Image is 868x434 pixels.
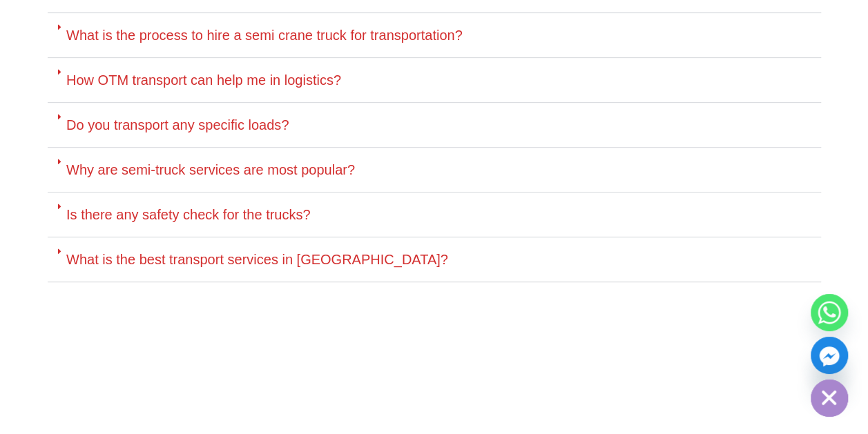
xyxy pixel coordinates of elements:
a: Do you transport any specific loads? [66,117,289,132]
div: Do you transport any specific loads? [48,103,821,148]
a: Is there any safety check for the trucks? [66,207,311,222]
div: What is the best transport services in [GEOGRAPHIC_DATA]? [48,237,821,282]
a: Why are semi-truck services are most popular? [66,162,355,177]
a: What is the process to hire a semi crane truck for transportation? [66,28,463,43]
div: Why are semi-truck services are most popular? [48,148,821,193]
div: Is there any safety check for the trucks? [48,193,821,237]
a: Whatsapp [811,294,848,331]
a: How OTM transport can help me in logistics? [66,72,341,88]
a: What is the best transport services in [GEOGRAPHIC_DATA]? [66,252,448,267]
div: How OTM transport can help me in logistics? [48,58,821,103]
div: What is the process to hire a semi crane truck for transportation? [48,13,821,58]
a: Facebook_Messenger [811,337,848,374]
